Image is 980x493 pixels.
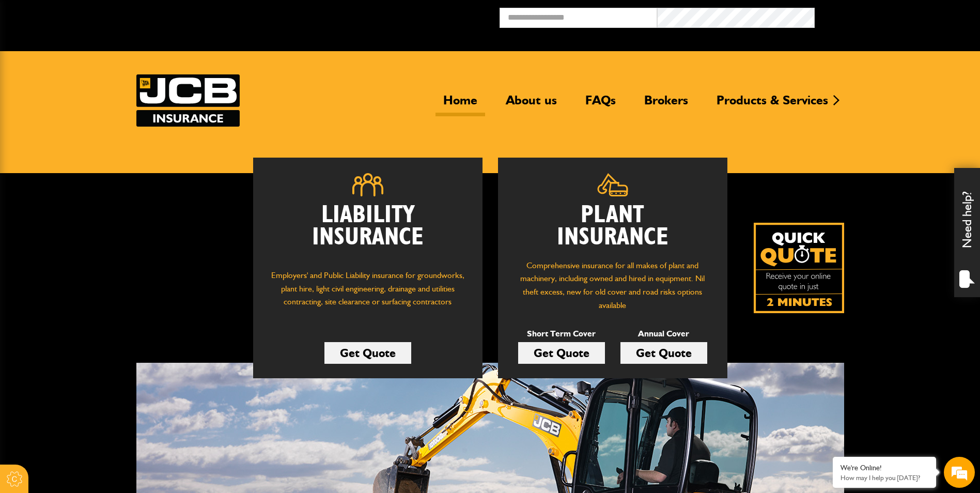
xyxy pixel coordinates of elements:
a: Get Quote [518,342,605,364]
p: Annual Cover [620,327,707,341]
button: Broker Login [815,8,972,24]
a: Get Quote [620,342,707,364]
a: Home [435,93,485,116]
a: About us [498,93,565,116]
a: Products & Services [709,93,836,116]
p: Employers' and Public Liability insurance for groundworks, plant hire, light civil engineering, d... [269,269,467,318]
a: Get your insurance quote isn just 2-minutes [754,223,844,313]
p: Comprehensive insurance for all makes of plant and machinery, including owned and hired in equipm... [514,259,712,312]
p: Short Term Cover [518,327,605,341]
a: FAQs [578,93,624,116]
img: Quick Quote [754,223,844,313]
a: Get Quote [324,342,411,364]
a: JCB Insurance Services [136,74,240,127]
a: Brokers [636,93,696,116]
img: JCB Insurance Services logo [136,74,240,127]
p: How may I help you today? [841,474,928,482]
div: We're Online! [841,464,928,472]
div: Need help? [954,168,980,297]
h2: Liability Insurance [269,204,467,259]
h2: Plant Insurance [514,204,712,249]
